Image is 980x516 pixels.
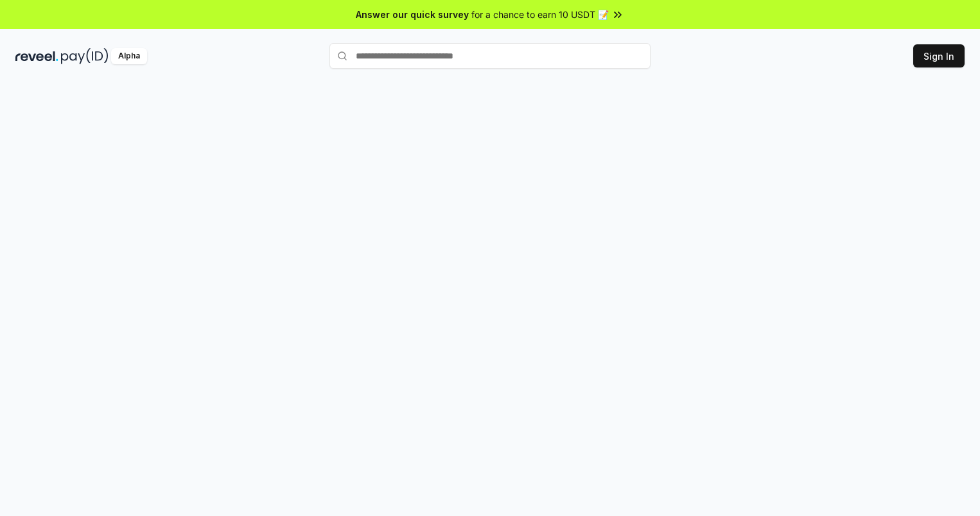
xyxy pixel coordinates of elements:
span: for a chance to earn 10 USDT 📝 [471,8,609,21]
img: reveel_dark [15,48,58,64]
span: Answer our quick survey [356,8,469,21]
img: pay_id [61,48,109,64]
div: Alpha [111,48,147,64]
button: Sign In [913,44,965,67]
